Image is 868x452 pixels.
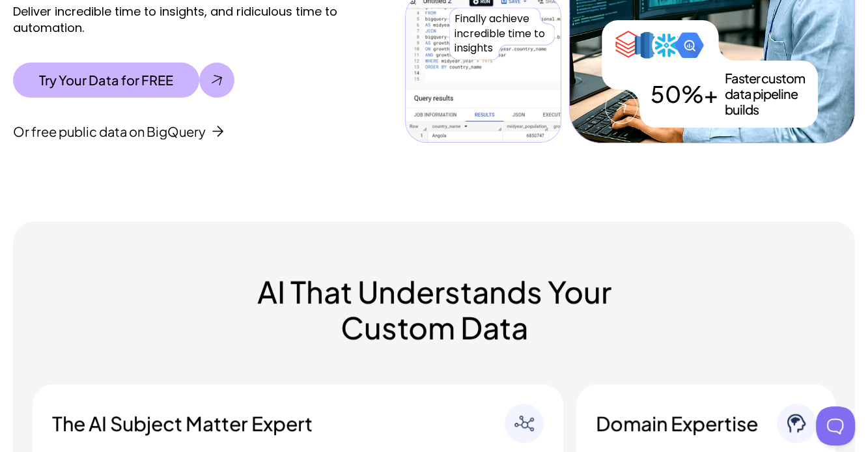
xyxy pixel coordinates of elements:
[213,274,656,345] h2: AI That Understands Your Custom Data
[651,80,718,107] p: 50%+
[13,63,234,98] a: Try Your Data for FREE
[725,70,821,117] p: Faster custom data pipeline builds
[39,72,173,88] p: Try Your Data for FREE
[596,412,777,435] h3: Domain Expertise
[816,406,855,445] iframe: Toggle Customer Support
[52,412,505,435] h3: The AI Subject Matter Expert
[455,12,550,55] p: Finally achieve incredible time to insights
[13,124,206,139] p: Or free public data on BigQuery
[13,124,223,139] a: Or free public data on BigQuery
